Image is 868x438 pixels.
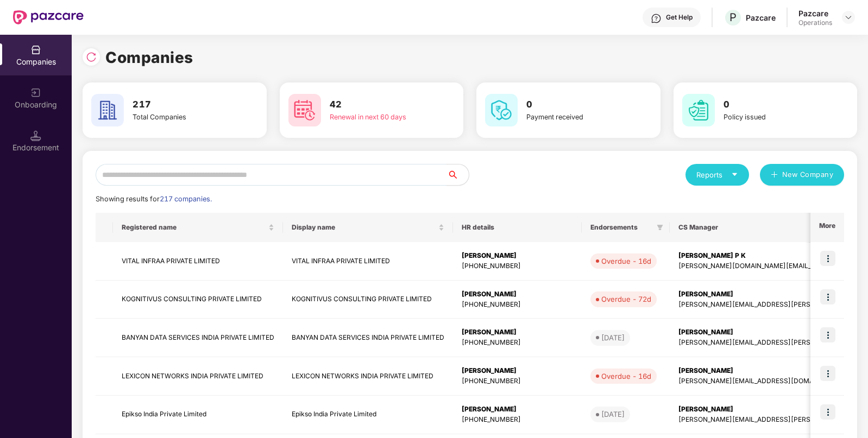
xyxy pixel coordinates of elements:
h3: 0 [724,98,817,112]
button: plusNew Company [760,164,844,186]
h3: 0 [526,98,620,112]
div: Get Help [666,13,693,22]
span: plus [771,171,778,180]
div: [PHONE_NUMBER] [462,376,573,386]
div: Policy issued [724,112,817,123]
td: BANYAN DATA SERVICES INDIA PRIVATE LIMITED [113,319,283,357]
span: 217 companies. [160,195,212,203]
td: LEXICON NETWORKS INDIA PRIVATE LIMITED [113,357,283,396]
span: filter [655,221,665,234]
img: svg+xml;base64,PHN2ZyB3aWR0aD0iMjAiIGhlaWdodD0iMjAiIHZpZXdCb3g9IjAgMCAyMCAyMCIgZmlsbD0ibm9uZSIgeG... [30,87,41,98]
div: [DATE] [601,332,625,343]
div: [PHONE_NUMBER] [462,300,573,310]
img: svg+xml;base64,PHN2ZyB4bWxucz0iaHR0cDovL3d3dy53My5vcmcvMjAwMC9zdmciIHdpZHRoPSI2MCIgaGVpZ2h0PSI2MC... [682,94,715,126]
img: svg+xml;base64,PHN2ZyBpZD0iRHJvcGRvd24tMzJ4MzIiIHhtbG5zPSJodHRwOi8vd3d3LnczLm9yZy8yMDAwL3N2ZyIgd2... [844,13,853,22]
img: icon [820,289,835,304]
th: More [810,213,844,242]
div: [PERSON_NAME] [462,251,573,261]
div: Pazcare [746,12,776,23]
th: Display name [283,213,453,242]
div: [PERSON_NAME] [462,366,573,376]
span: Display name [292,223,436,232]
td: KOGNITIVUS CONSULTING PRIVATE LIMITED [113,281,283,319]
h3: 217 [133,98,226,112]
span: P [729,11,737,24]
img: svg+xml;base64,PHN2ZyB4bWxucz0iaHR0cDovL3d3dy53My5vcmcvMjAwMC9zdmciIHdpZHRoPSI2MCIgaGVpZ2h0PSI2MC... [91,94,124,126]
div: Reports [696,169,738,180]
td: KOGNITIVUS CONSULTING PRIVATE LIMITED [283,281,453,319]
div: Operations [798,18,832,27]
div: [PERSON_NAME] [462,327,573,338]
img: svg+xml;base64,PHN2ZyB4bWxucz0iaHR0cDovL3d3dy53My5vcmcvMjAwMC9zdmciIHdpZHRoPSI2MCIgaGVpZ2h0PSI2MC... [485,94,518,126]
td: Epikso India Private Limited [283,396,453,434]
span: New Company [782,169,834,180]
div: Renewal in next 60 days [330,112,423,123]
div: Overdue - 16d [601,256,651,266]
td: VITAL INFRAA PRIVATE LIMITED [113,242,283,281]
h1: Companies [105,46,193,69]
div: [PHONE_NUMBER] [462,261,573,271]
td: BANYAN DATA SERVICES INDIA PRIVATE LIMITED [283,319,453,357]
div: Overdue - 72d [601,294,651,304]
img: New Pazcare Logo [13,10,84,24]
span: filter [657,224,663,231]
td: Epikso India Private Limited [113,396,283,434]
h3: 42 [330,98,423,112]
img: svg+xml;base64,PHN2ZyBpZD0iQ29tcGFuaWVzIiB4bWxucz0iaHR0cDovL3d3dy53My5vcmcvMjAwMC9zdmciIHdpZHRoPS... [30,45,41,55]
button: search [446,164,469,186]
img: svg+xml;base64,PHN2ZyBpZD0iSGVscC0zMngzMiIgeG1sbnM9Imh0dHA6Ly93d3cudzMub3JnLzIwMDAvc3ZnIiB3aWR0aD... [651,13,662,24]
div: [PERSON_NAME] [462,404,573,415]
div: [DATE] [601,409,625,420]
th: Registered name [113,213,283,242]
th: HR details [453,213,582,242]
span: search [446,170,469,179]
img: icon [820,366,835,381]
td: LEXICON NETWORKS INDIA PRIVATE LIMITED [283,357,453,396]
img: icon [820,251,835,266]
img: svg+xml;base64,PHN2ZyB3aWR0aD0iMTQuNSIgaGVpZ2h0PSIxNC41IiB2aWV3Qm94PSIwIDAgMTYgMTYiIGZpbGw9Im5vbm... [30,130,41,141]
div: [PHONE_NUMBER] [462,338,573,348]
div: Overdue - 16d [601,371,651,382]
td: VITAL INFRAA PRIVATE LIMITED [283,242,453,281]
div: [PHONE_NUMBER] [462,415,573,425]
img: icon [820,404,835,420]
img: svg+xml;base64,PHN2ZyBpZD0iUmVsb2FkLTMyeDMyIiB4bWxucz0iaHR0cDovL3d3dy53My5vcmcvMjAwMC9zdmciIHdpZH... [86,52,97,62]
span: Showing results for [96,195,212,203]
div: Payment received [526,112,620,123]
img: svg+xml;base64,PHN2ZyB4bWxucz0iaHR0cDovL3d3dy53My5vcmcvMjAwMC9zdmciIHdpZHRoPSI2MCIgaGVpZ2h0PSI2MC... [288,94,321,126]
span: Endorsements [590,223,652,232]
img: icon [820,327,835,342]
div: [PERSON_NAME] [462,289,573,300]
span: caret-down [731,171,738,178]
div: Total Companies [133,112,226,123]
span: Registered name [122,223,266,232]
div: Pazcare [798,8,832,18]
